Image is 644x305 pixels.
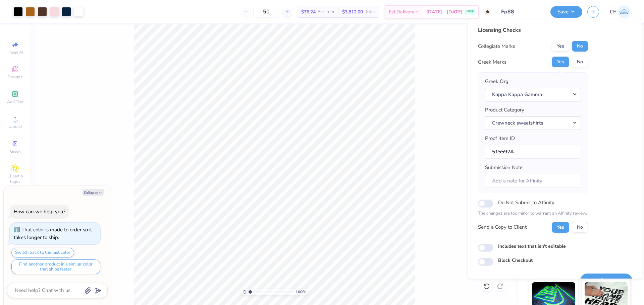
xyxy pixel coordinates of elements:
[552,57,569,67] button: Yes
[467,9,474,14] span: FREE
[478,26,588,34] div: Licensing Checks
[498,257,533,264] label: Block Checkout
[552,41,569,52] button: Yes
[478,58,506,66] div: Greek Marks
[426,8,463,15] span: [DATE] - [DATE]
[485,164,523,171] label: Submission Note
[572,41,588,52] button: No
[253,6,279,18] input: – –
[296,289,306,295] span: 100 %
[550,6,582,18] button: Save
[8,74,22,80] span: Designs
[552,222,569,233] button: Yes
[610,5,631,18] a: CF
[389,8,414,15] span: Est. Delivery
[485,106,524,114] label: Product Category
[82,189,104,196] button: Collapse
[7,99,23,104] span: Add Text
[485,116,581,130] button: Crewneck sweatshirts
[14,208,65,215] div: How can we help you?
[318,8,334,15] span: Per Item
[8,124,22,129] span: Upload
[485,174,581,188] input: Add a note for Affinity
[485,78,508,85] label: Greek Org
[7,50,23,55] span: Image AI
[14,226,92,241] div: That color is made to order so it takes longer to ship.
[3,173,27,184] span: Clipart & logos
[572,57,588,67] button: No
[478,43,515,50] div: Collegiate Marks
[498,243,566,250] label: Includes text that isn't editable
[11,259,100,274] button: Find another product in a similar color that ships faster
[478,210,588,217] p: The changes are too minor to warrant an Affinity review.
[11,248,74,257] button: Switch back to the last color
[485,135,515,142] label: Proof Item ID
[496,5,545,18] input: Untitled Design
[618,5,631,18] img: Cholo Fernandez
[365,8,375,15] span: Total
[485,88,581,101] button: Kappa Kappa Gamma
[342,8,363,15] span: $3,812.00
[580,274,632,287] button: Save
[610,8,616,16] span: CF
[301,8,316,15] span: $76.24
[572,222,588,233] button: No
[478,223,527,231] div: Send a Copy to Client
[10,149,20,154] span: Greek
[498,198,554,207] label: Do Not Submit to Affinity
